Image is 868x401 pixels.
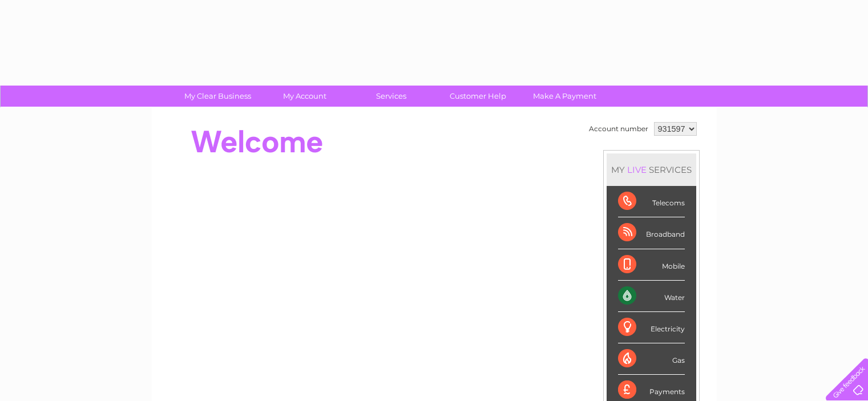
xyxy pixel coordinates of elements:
[618,249,685,281] div: Mobile
[257,86,352,107] a: My Account
[607,153,696,186] div: MY SERVICES
[618,343,685,375] div: Gas
[344,86,438,107] a: Services
[618,217,685,249] div: Broadband
[431,86,525,107] a: Customer Help
[518,86,612,107] a: Make A Payment
[618,312,685,343] div: Electricity
[618,281,685,312] div: Water
[171,86,265,107] a: My Clear Business
[586,119,651,139] td: Account number
[618,186,685,217] div: Telecoms
[625,164,649,175] div: LIVE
